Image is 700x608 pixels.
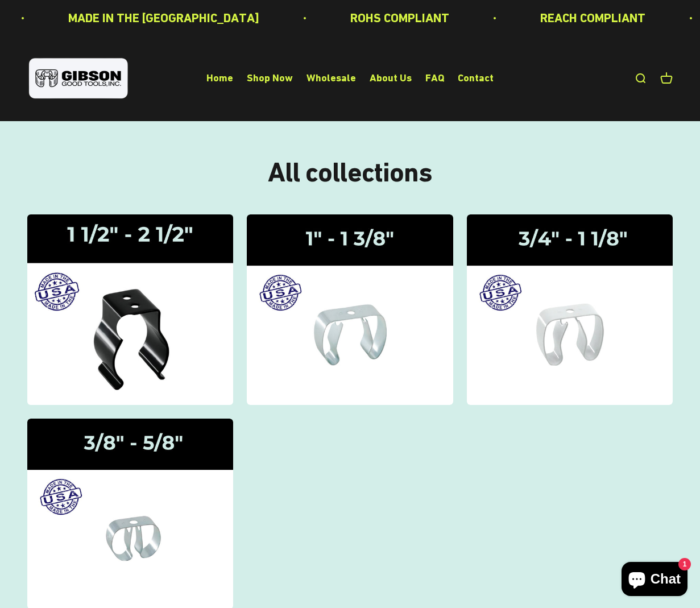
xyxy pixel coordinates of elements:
a: About Us [370,72,412,84]
inbox-online-store-chat: Shopify online store chat [618,562,691,599]
img: Gripper Clips | 1" - 1 3/8" [247,214,453,405]
a: Wholesale [306,72,356,84]
a: Gibson gripper clips one and a half inch to two and a half inches [27,214,233,405]
a: Contact [458,72,494,84]
p: MADE IN THE [GEOGRAPHIC_DATA] [68,8,259,28]
a: Shop Now [247,72,293,84]
a: FAQ [425,72,444,84]
p: ROHS COMPLIANT [350,8,449,28]
a: Home [206,72,233,84]
p: REACH COMPLIANT [540,8,645,28]
img: Gripper Clips | 3/4" - 1 1/8" [467,214,673,405]
h1: All collections [27,158,673,188]
img: Gibson gripper clips one and a half inch to two and a half inches [21,209,239,411]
